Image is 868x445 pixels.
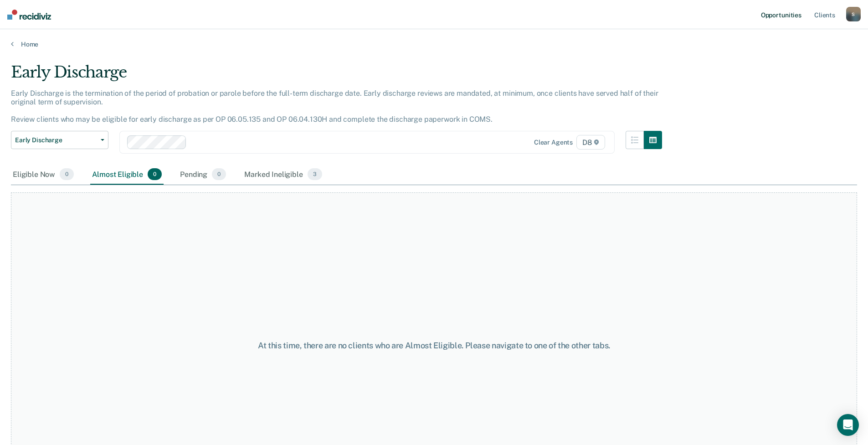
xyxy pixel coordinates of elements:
span: 0 [60,168,74,180]
div: Eligible Now0 [11,165,76,185]
span: 0 [212,168,226,180]
div: Open Intercom Messenger [837,414,859,436]
a: Home [11,40,857,48]
div: Pending0 [178,165,228,185]
div: Almost Eligible0 [90,165,164,185]
p: Early Discharge is the termination of the period of probation or parole before the full-term disc... [11,89,658,124]
div: At this time, there are no clients who are Almost Eligible. Please navigate to one of the other t... [223,341,646,351]
img: Recidiviz [7,10,51,20]
span: 3 [308,168,322,180]
div: Early Discharge [11,63,662,89]
button: Early Discharge [11,131,108,149]
span: 0 [148,168,162,180]
div: Clear agents [534,139,573,146]
div: Marked Ineligible3 [242,165,324,185]
button: S [846,7,861,21]
span: Early Discharge [15,136,97,144]
span: D8 [576,135,605,150]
